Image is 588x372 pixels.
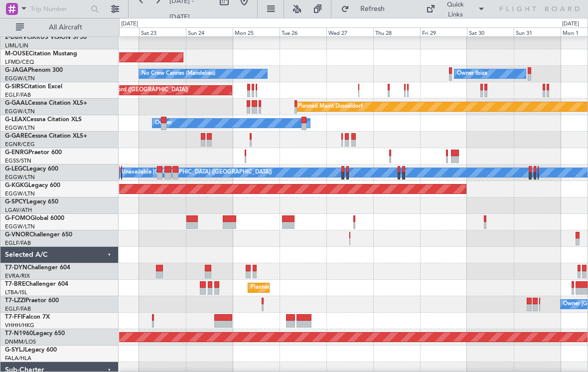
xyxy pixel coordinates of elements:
[5,215,64,221] a: G-FOMOGlobal 6000
[5,100,87,106] a: G-GAALCessna Citation XLS+
[297,99,363,114] div: Planned Maint Dusseldorf
[5,67,28,73] span: G-JAGA
[5,117,26,123] span: G-LEAX
[5,190,35,197] a: EGGW/LTN
[5,331,33,337] span: T7-N1960
[5,75,35,82] a: EGGW/LTN
[186,27,233,36] div: Sun 24
[5,100,28,106] span: G-GAAL
[5,133,28,139] span: G-GARE
[5,232,72,238] a: G-VNORChallenger 650
[5,183,60,188] a: G-KGKGLegacy 600
[5,51,77,57] a: M-OUSECitation Mustang
[5,67,63,73] a: G-JAGAPhenom 300
[5,174,35,181] a: EGGW/LTN
[110,165,272,180] div: A/C Unavailable [GEOGRAPHIC_DATA] ([GEOGRAPHIC_DATA])
[5,281,68,287] a: T7-BREChallenger 604
[5,223,35,230] a: EGGW/LTN
[5,183,28,188] span: G-KGKG
[467,27,514,36] div: Sat 30
[63,83,188,98] div: Unplanned Maint Oxford ([GEOGRAPHIC_DATA])
[5,281,25,287] span: T7-BRE
[26,24,105,31] span: All Aircraft
[5,108,35,115] a: EGGW/LTN
[5,314,50,320] a: T7-FFIFalcon 7X
[5,34,87,40] a: 2-DBRVCIRRUS VISION SF50
[5,91,31,99] a: EGLF/FAB
[5,206,32,214] a: LGAV/ATH
[514,27,561,36] div: Sun 31
[5,298,59,304] a: T7-LZZIPraetor 600
[562,20,579,28] div: [DATE]
[139,27,186,36] div: Sat 23
[5,331,65,337] a: T7-N1960Legacy 650
[5,166,26,172] span: G-LEGC
[5,347,57,353] a: G-SYLJLegacy 600
[5,58,34,66] a: LFMD/CEQ
[155,116,172,131] div: Owner
[5,298,25,304] span: T7-LZZI
[5,42,28,49] a: LIML/LIN
[457,66,487,81] div: Owner Ibiza
[5,314,22,320] span: T7-FFI
[351,5,393,12] span: Refresh
[5,199,26,205] span: G-SPCY
[5,215,30,221] span: G-FOMO
[5,34,27,40] span: 2-DBRV
[5,133,87,139] a: G-GARECessna Citation XLS+
[233,27,280,36] div: Mon 25
[121,20,138,28] div: [DATE]
[5,355,31,362] a: FALA/HLA
[280,27,326,36] div: Tue 26
[11,19,108,35] button: All Aircraft
[5,166,58,172] a: G-LEGCLegacy 600
[30,1,88,16] input: Trip Number
[326,27,373,36] div: Wed 27
[5,305,31,313] a: EGLF/FAB
[373,27,420,36] div: Thu 28
[5,117,82,123] a: G-LEAXCessna Citation XLS
[5,265,27,271] span: T7-DYN
[5,199,58,205] a: G-SPCYLegacy 650
[251,280,408,295] div: Planned Maint [GEOGRAPHIC_DATA] ([GEOGRAPHIC_DATA])
[420,27,467,36] div: Fri 29
[5,84,24,90] span: G-SIRS
[5,322,34,329] a: VHHH/HKG
[5,141,35,148] a: EGNR/CEG
[5,272,30,280] a: EVRA/RIX
[5,157,31,165] a: EGSS/STN
[5,124,35,132] a: EGGW/LTN
[5,289,27,296] a: LTBA/ISL
[5,347,25,353] span: G-SYLJ
[5,338,36,346] a: DNMM/LOS
[5,239,31,247] a: EGLF/FAB
[5,265,70,271] a: T7-DYNChallenger 604
[5,232,29,238] span: G-VNOR
[5,150,28,156] span: G-ENRG
[142,66,215,81] div: No Crew Cannes (Mandelieu)
[5,150,62,156] a: G-ENRGPraetor 600
[336,1,396,17] button: Refresh
[5,84,62,90] a: G-SIRSCitation Excel
[421,1,490,17] button: Quick Links
[5,51,29,57] span: M-OUSE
